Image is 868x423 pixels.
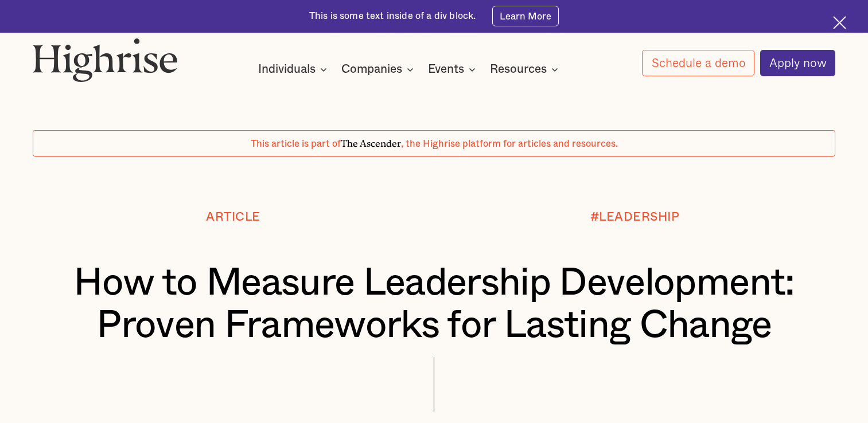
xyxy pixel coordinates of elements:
a: Apply now [760,50,836,76]
img: Cross icon [833,16,846,29]
img: Highrise logo [33,38,178,81]
a: Learn More [492,6,559,26]
span: , the Highrise platform for articles and resources. [401,139,618,148]
div: Companies [341,62,402,76]
div: Article [206,210,260,224]
div: Individuals [258,62,330,76]
div: Events [428,62,479,76]
div: Events [428,62,464,76]
div: This is some text inside of a div block. [309,10,476,23]
span: The Ascender [341,136,401,147]
h1: How to Measure Leadership Development: Proven Frameworks for Lasting Change [66,262,802,347]
div: Resources [490,62,547,76]
div: Individuals [258,62,316,76]
div: Resources [490,62,562,76]
div: Companies [341,62,417,76]
a: Schedule a demo [642,50,754,76]
span: This article is part of [251,139,341,148]
div: #LEADERSHIP [590,210,680,224]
